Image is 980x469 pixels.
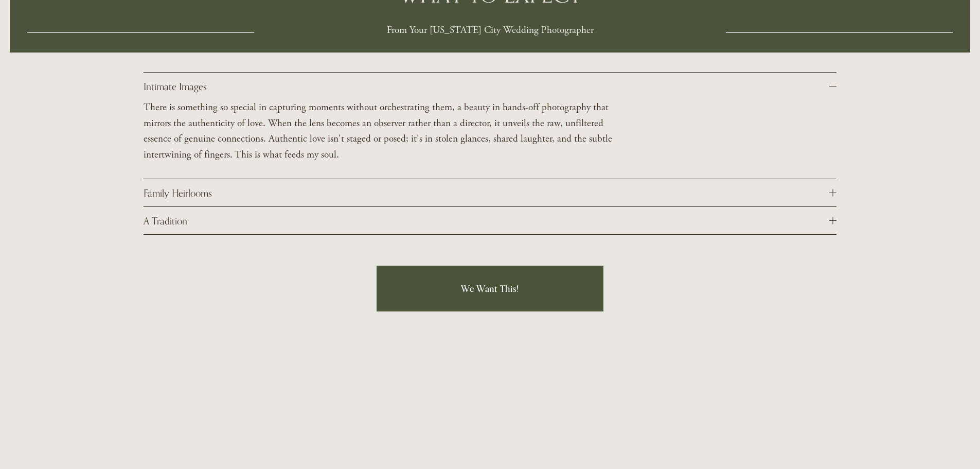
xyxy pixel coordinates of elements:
span: A Tradition [144,215,829,227]
span: Intimate Images [144,80,829,92]
button: A Tradition [144,207,836,234]
div: Intimate Images [144,100,836,179]
p: From Your [US_STATE] City Wedding Photographer [377,23,604,39]
a: We Want This! [377,266,604,311]
span: Family Heirlooms [144,187,829,199]
button: Family Heirlooms [144,179,836,206]
p: There is something so special in capturing moments without orchestrating them, a beauty in hands-... [144,100,629,163]
button: Intimate Images [144,73,836,100]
